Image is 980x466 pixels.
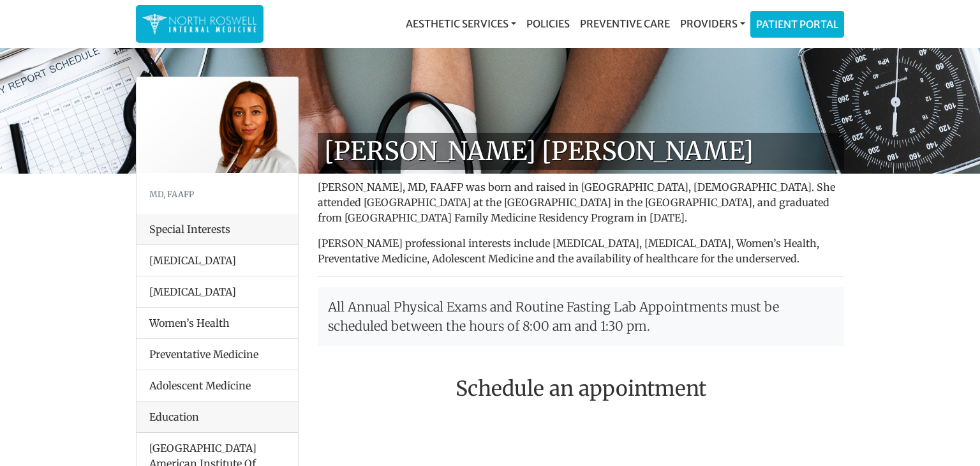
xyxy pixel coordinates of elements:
[751,11,843,37] a: Patient Portal
[137,77,298,173] img: Dr. Farah Mubarak Ali MD, FAAFP
[401,11,521,36] a: Aesthetic Services
[137,214,298,245] div: Special Interests
[137,276,298,308] li: [MEDICAL_DATA]
[318,236,844,266] p: [PERSON_NAME] professional interests include [MEDICAL_DATA], [MEDICAL_DATA], Women’s Health, Prev...
[137,245,298,276] li: [MEDICAL_DATA]
[675,11,750,36] a: Providers
[137,307,298,339] li: Women’s Health
[142,11,257,36] img: North Roswell Internal Medicine
[521,11,575,36] a: Policies
[149,189,194,199] small: MD, FAAFP
[137,338,298,370] li: Preventative Medicine
[137,370,298,402] li: Adolescent Medicine
[318,287,844,346] p: All Annual Physical Exams and Routine Fasting Lab Appointments must be scheduled between the hour...
[318,179,844,225] p: [PERSON_NAME], MD, FAAFP was born and raised in [GEOGRAPHIC_DATA], [DEMOGRAPHIC_DATA]. She attend...
[318,377,844,401] h2: Schedule an appointment
[137,402,298,433] div: Education
[318,133,844,170] h1: [PERSON_NAME] [PERSON_NAME]
[575,11,675,36] a: Preventive Care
